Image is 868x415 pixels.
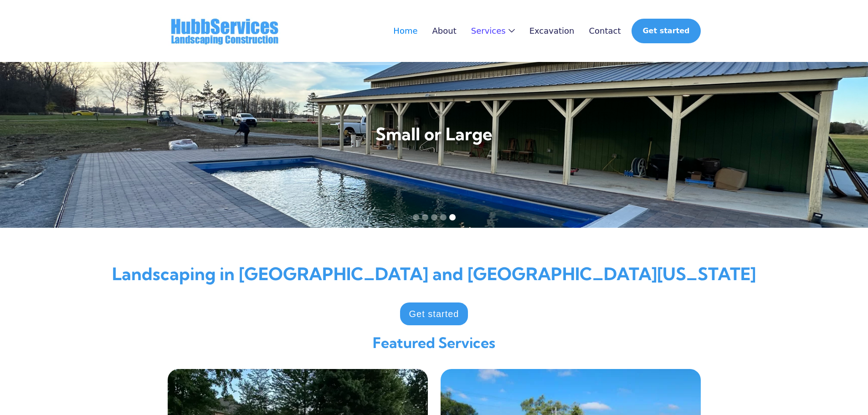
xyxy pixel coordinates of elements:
[529,26,575,36] a: Excavation
[440,214,447,220] div: Show slide 4 of 5
[168,15,282,47] img: Logo for Hubb Services landscaping in Findlay.
[508,29,515,33] img: Icon Rounded Chevron Dark - BRIX Templates
[471,26,506,36] div: Services
[431,214,437,220] div: Show slide 3 of 5
[413,214,419,220] div: Show slide 1 of 5
[589,26,621,36] a: Contact
[168,15,282,47] a: home
[422,214,428,220] div: Show slide 2 of 5
[432,26,457,36] a: About
[400,302,468,325] a: Get started
[449,214,456,220] div: Show slide 5 of 5
[832,62,868,228] div: next slide
[632,19,700,43] a: Get started
[393,26,417,36] a: Home
[471,26,515,36] div: Services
